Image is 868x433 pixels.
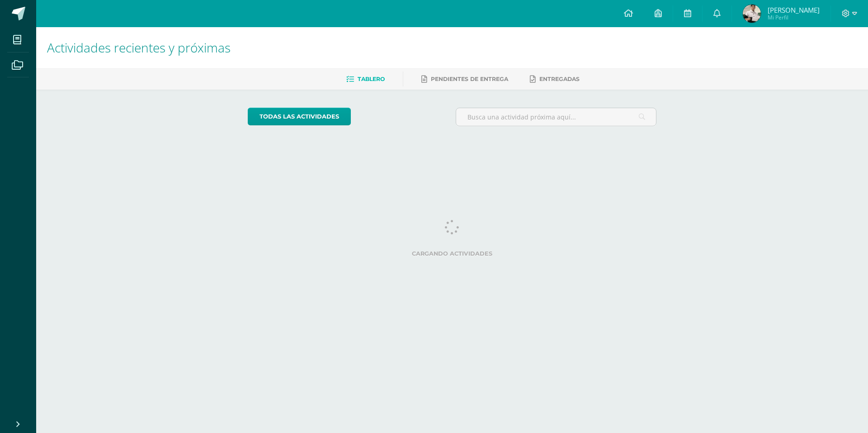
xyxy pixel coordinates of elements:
a: Pendientes de entrega [421,72,508,86]
span: Tablero [358,76,385,82]
span: Mi Perfil [768,14,820,21]
span: Entregadas [539,76,580,82]
a: Tablero [346,72,385,86]
a: todas las Actividades [248,108,351,125]
img: e7ba52ea921276b305ed1a43d236616f.png [743,5,761,23]
span: Actividades recientes y próximas [47,39,231,56]
label: Cargando actividades [248,250,657,257]
input: Busca una actividad próxima aquí... [456,108,656,126]
span: [PERSON_NAME] [768,5,820,14]
a: Entregadas [530,72,580,86]
span: Pendientes de entrega [431,76,508,82]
